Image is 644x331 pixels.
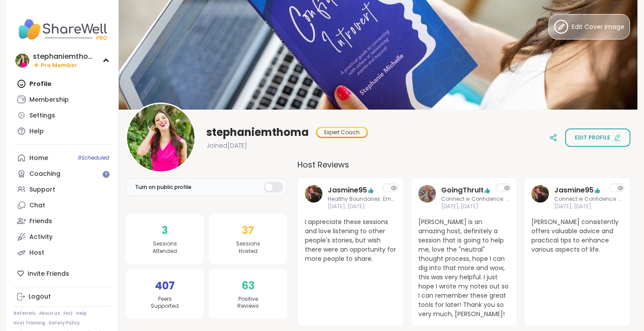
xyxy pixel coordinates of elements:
a: FAQ [64,310,73,317]
a: GoingThruIt [441,185,484,196]
div: Host [29,249,44,257]
a: Chat [14,197,111,213]
div: Coaching [29,170,60,178]
span: 8 Scheduled [78,154,109,161]
span: [PERSON_NAME] is an amazing host, definitely a session that is going to help me, love the "neutra... [418,217,510,319]
a: About Us [39,310,60,317]
div: Invite Friends [14,266,111,281]
div: stephaniemthoma [33,52,99,61]
div: Help [29,127,44,136]
div: Home [29,154,48,163]
a: Activity [14,229,111,245]
div: Support [29,185,55,194]
a: Jasmine95 [531,185,549,210]
a: Membership [14,92,111,107]
div: Membership [29,96,69,104]
span: [DATE], [DATE] [441,203,510,210]
a: Coaching [14,166,111,182]
div: Activity [29,233,53,242]
span: Positive Reviews [237,295,259,310]
div: Logout [28,292,51,301]
button: Edit Cover Image [548,14,630,39]
span: [PERSON_NAME] consistently offers valuable advice and practical tips to enhance various aspects o... [531,217,623,254]
a: Help [14,123,111,139]
iframe: Spotlight [103,171,110,178]
span: Connect w Confidence: Know Your Value [441,196,510,203]
a: Support [14,182,111,197]
div: Chat [29,201,45,210]
a: Friends [14,213,111,229]
span: 3 [162,223,168,238]
a: Settings [14,107,111,123]
img: ShareWell Nav Logo [14,14,111,45]
a: Home8Scheduled [14,150,111,166]
span: Edit Cover Image [572,22,624,32]
a: Jasmine95 [305,185,322,210]
span: Peers Supported [151,295,179,310]
a: Logout [14,289,111,305]
span: I appreciate these sessions and love listening to other people's stories, but wish there were an ... [305,217,396,263]
div: Settings [29,111,55,120]
a: GoingThruIt [418,185,436,210]
span: Joined [DATE] [206,141,247,150]
img: stephaniemthoma [15,53,29,68]
span: [DATE], [DATE] [554,203,623,210]
span: Healthy Boundaries: Embodied Standards [328,196,396,203]
span: 37 [242,223,254,238]
img: stephaniemthoma [127,104,195,171]
a: Help [76,310,87,317]
img: GoingThruIt [418,185,436,203]
a: Jasmine95 [554,185,594,196]
span: stephaniemthoma [206,125,309,139]
div: Expert Coach [317,128,367,137]
span: Connect w Confidence: Know Your Value [554,196,623,203]
span: Sessions Hosted [236,240,260,255]
img: Jasmine95 [531,185,549,203]
button: Edit profile [565,128,630,147]
a: Safety Policy [49,320,80,326]
a: Referrals [14,310,35,317]
span: Pro Member [41,62,77,69]
span: [DATE], [DATE] [328,203,396,210]
span: 63 [242,278,255,294]
a: Jasmine95 [328,185,367,196]
span: 407 [155,278,175,294]
a: Host Training [14,320,45,326]
a: Host [14,245,111,260]
img: Jasmine95 [305,185,322,203]
div: Friends [29,217,52,226]
span: Sessions Attended [152,240,177,255]
span: Edit profile [575,134,610,142]
span: Turn on public profile [135,183,191,191]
